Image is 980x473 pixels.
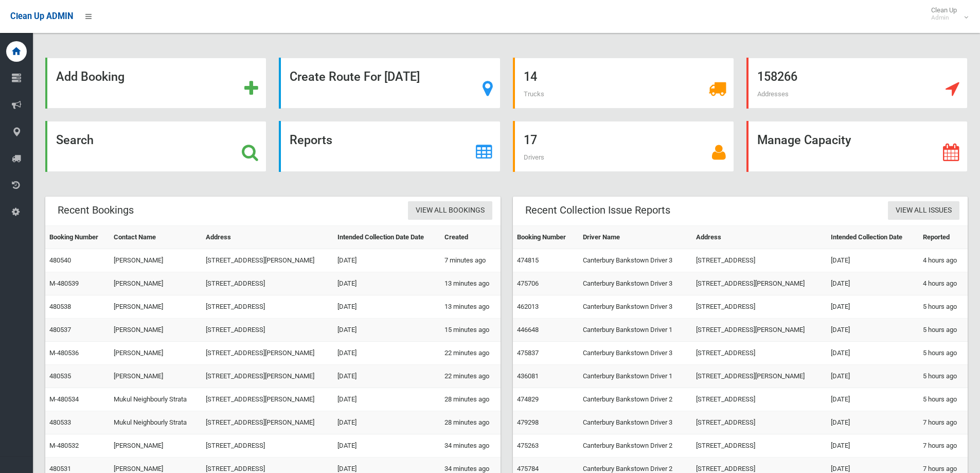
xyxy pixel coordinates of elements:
small: Admin [931,14,957,22]
td: 28 minutes ago [440,411,500,434]
td: [STREET_ADDRESS] [692,295,827,319]
td: [DATE] [333,272,440,295]
td: 34 minutes ago [440,434,500,458]
strong: Create Route For [DATE] [290,69,420,84]
td: [STREET_ADDRESS] [202,434,333,458]
a: 480533 [49,418,71,426]
td: [STREET_ADDRESS][PERSON_NAME] [692,272,827,295]
td: 5 hours ago [919,295,968,319]
td: [STREET_ADDRESS][PERSON_NAME] [692,365,827,388]
th: Intended Collection Date Date [333,226,440,249]
strong: Add Booking [56,69,124,84]
span: Clean Up [926,6,967,22]
a: M-480536 [49,349,79,357]
span: Drivers [524,153,544,161]
th: Contact Name [110,226,201,249]
strong: Search [56,133,94,147]
td: [STREET_ADDRESS][PERSON_NAME] [202,342,333,365]
th: Address [692,226,827,249]
td: [DATE] [827,388,919,411]
td: 15 minutes ago [440,319,500,342]
th: Driver Name [579,226,692,249]
td: [PERSON_NAME] [110,434,201,458]
a: 480538 [49,303,71,310]
td: [DATE] [333,388,440,411]
a: 475706 [517,279,539,287]
td: [DATE] [827,249,919,272]
td: Canterbury Bankstown Driver 3 [579,272,692,295]
td: 7 hours ago [919,411,968,434]
td: [DATE] [333,295,440,319]
td: [STREET_ADDRESS] [692,342,827,365]
span: Trucks [524,90,544,98]
td: 5 hours ago [919,342,968,365]
td: [STREET_ADDRESS][PERSON_NAME] [202,365,333,388]
a: 17 Drivers [513,121,734,172]
td: [STREET_ADDRESS] [202,295,333,319]
a: Create Route For [DATE] [279,58,500,109]
th: Address [202,226,333,249]
a: 474829 [517,395,539,403]
td: Canterbury Bankstown Driver 1 [579,365,692,388]
td: Canterbury Bankstown Driver 2 [579,434,692,458]
td: [DATE] [827,295,919,319]
td: 28 minutes ago [440,388,500,411]
td: [DATE] [827,411,919,434]
a: M-480539 [49,279,79,287]
th: Intended Collection Date [827,226,919,249]
td: [DATE] [333,249,440,272]
td: 22 minutes ago [440,342,500,365]
td: 5 hours ago [919,365,968,388]
td: [DATE] [333,434,440,458]
strong: Reports [290,133,332,147]
td: Canterbury Bankstown Driver 3 [579,411,692,434]
strong: 17 [524,133,537,147]
a: View All Issues [888,201,959,220]
td: [STREET_ADDRESS] [692,411,827,434]
a: 14 Trucks [513,58,734,109]
span: Addresses [757,90,789,98]
a: View All Bookings [408,201,492,220]
a: 480537 [49,326,71,334]
td: [STREET_ADDRESS][PERSON_NAME] [202,249,333,272]
td: [STREET_ADDRESS][PERSON_NAME] [202,411,333,434]
td: [PERSON_NAME] [110,365,201,388]
td: 7 hours ago [919,434,968,458]
td: Canterbury Bankstown Driver 1 [579,319,692,342]
th: Booking Number [513,226,579,249]
td: [PERSON_NAME] [110,295,201,319]
a: 475784 [517,465,539,472]
a: 474815 [517,256,539,264]
strong: 14 [524,69,537,84]
a: 475837 [517,349,539,357]
td: Mukul Neighbourly Strata [110,411,201,434]
a: 475263 [517,442,539,449]
a: 480531 [49,465,71,472]
td: [PERSON_NAME] [110,342,201,365]
td: 5 hours ago [919,388,968,411]
td: 22 minutes ago [440,365,500,388]
td: [DATE] [333,365,440,388]
header: Recent Bookings [45,200,146,220]
td: Canterbury Bankstown Driver 3 [579,295,692,319]
td: 13 minutes ago [440,272,500,295]
a: 436081 [517,372,539,380]
td: [DATE] [827,342,919,365]
td: [DATE] [827,272,919,295]
td: [STREET_ADDRESS][PERSON_NAME] [202,388,333,411]
a: 480540 [49,256,71,264]
strong: Manage Capacity [757,133,851,147]
td: [DATE] [827,319,919,342]
td: [PERSON_NAME] [110,249,201,272]
td: Canterbury Bankstown Driver 3 [579,342,692,365]
td: 7 minutes ago [440,249,500,272]
td: [PERSON_NAME] [110,319,201,342]
a: 446648 [517,326,539,334]
td: [STREET_ADDRESS] [692,388,827,411]
span: Clean Up ADMIN [10,11,73,21]
th: Created [440,226,500,249]
th: Booking Number [45,226,110,249]
td: [DATE] [827,365,919,388]
td: [PERSON_NAME] [110,272,201,295]
a: M-480532 [49,442,79,449]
